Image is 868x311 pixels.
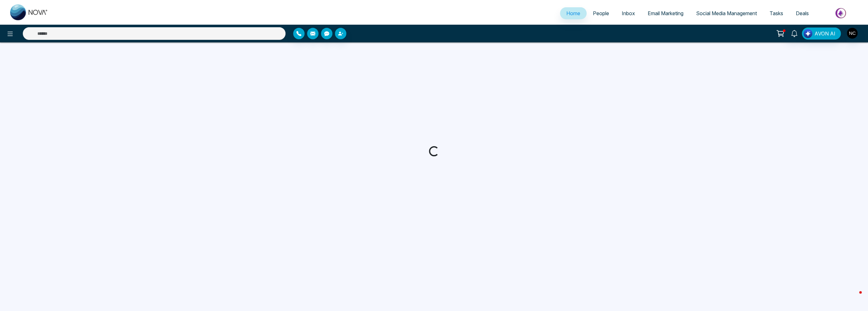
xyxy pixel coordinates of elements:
span: Tasks [770,10,783,16]
img: Nova CRM Logo [10,4,48,20]
button: AVON AI [802,28,841,40]
span: Home [566,10,580,16]
span: People [593,10,609,16]
a: People [587,7,615,19]
img: Lead Flow [803,29,812,38]
a: Tasks [763,7,789,19]
a: Deals [789,7,815,19]
span: Email Marketing [648,10,683,16]
a: Social Media Management [690,7,763,19]
span: Social Media Management [696,10,757,16]
a: Home [560,7,587,19]
img: User Avatar [847,28,858,39]
span: AVON AI [815,30,835,37]
a: Email Marketing [641,7,690,19]
span: Deals [796,10,809,16]
a: Inbox [615,7,641,19]
iframe: Intercom live chat [846,289,862,305]
img: Market-place.gif [818,6,864,20]
span: Inbox [622,10,635,16]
